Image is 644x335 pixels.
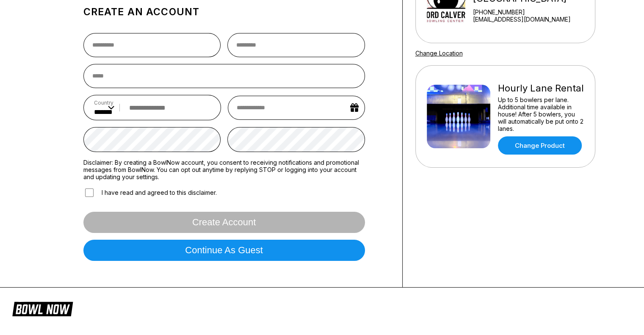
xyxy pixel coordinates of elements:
[473,16,591,23] a: [EMAIL_ADDRESS][DOMAIN_NAME]
[83,187,217,198] label: I have read and agreed to this disclaimer.
[427,85,490,148] img: Hourly Lane Rental
[94,100,114,106] label: Country
[498,83,584,94] div: Hourly Lane Rental
[498,136,582,155] a: Change Product
[83,6,365,18] h1: Create an account
[473,8,591,16] div: [PHONE_NUMBER]
[498,96,584,132] div: Up to 5 bowlers per lane. Additional time available in house! After 5 bowlers, you will automatic...
[83,159,365,180] label: Disclaimer: By creating a BowlNow account, you consent to receiving notifications and promotional...
[83,240,365,261] button: Continue as guest
[85,188,94,197] input: I have read and agreed to this disclaimer.
[415,50,463,57] a: Change Location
